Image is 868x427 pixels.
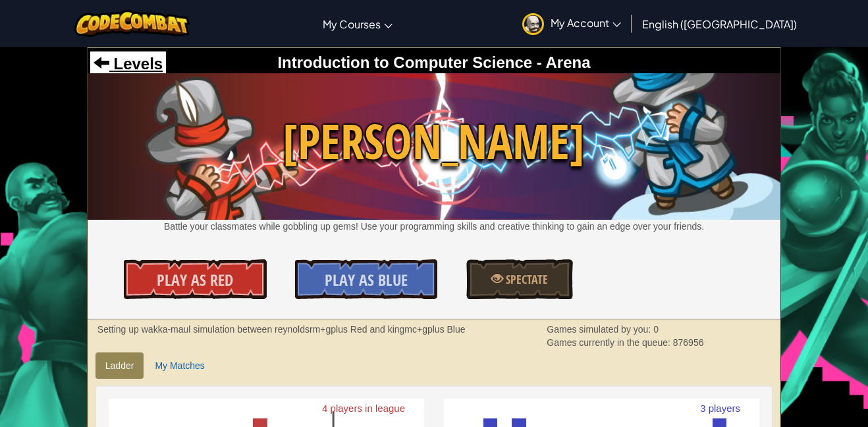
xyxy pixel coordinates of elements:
[532,53,590,71] span: - Arena
[316,6,399,42] a: My Courses
[636,6,803,42] a: English ([GEOGRAPHIC_DATA])
[109,55,163,73] span: Levels
[277,53,532,71] span: Introduction to Computer Science
[522,13,544,35] img: avatar
[700,403,740,414] text: 3 players
[74,10,190,37] img: CodeCombat logo
[88,108,780,176] span: [PERSON_NAME]
[94,55,163,73] a: Levels
[145,352,214,379] a: My Matches
[547,337,672,348] span: Games currently in the queue:
[673,337,704,348] span: 876956
[88,220,780,233] p: Battle your classmates while gobbling up gems! Use your programming skills and creative thinking ...
[325,269,408,290] span: Play As Blue
[95,352,144,379] a: Ladder
[642,17,797,31] span: English ([GEOGRAPHIC_DATA])
[547,324,653,335] span: Games simulated by you:
[88,73,780,220] img: Wakka Maul
[653,324,659,335] span: 0
[503,271,548,288] span: Spectate
[323,17,381,31] span: My Courses
[322,403,405,414] text: 4 players in league
[551,16,621,30] span: My Account
[516,3,628,44] a: My Account
[466,259,573,299] a: Spectate
[157,269,233,290] span: Play As Red
[97,324,466,335] strong: Setting up wakka-maul simulation between reynoldsrm+gplus Red and kingmc+gplus Blue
